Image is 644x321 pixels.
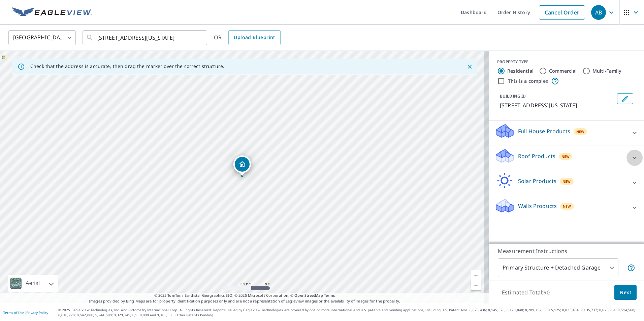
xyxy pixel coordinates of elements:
label: Residential [507,68,534,74]
span: Your report will include the primary structure and a detached garage if one exists. [627,264,635,272]
img: EV Logo [12,7,92,17]
span: New [562,179,571,184]
p: | [3,311,48,315]
span: New [576,129,585,134]
p: Solar Products [518,177,556,185]
div: Aerial [8,275,58,292]
div: Primary Structure + Detached Garage [498,258,618,277]
span: © 2025 TomTom, Earthstar Geographics SIO, © 2025 Microsoft Corporation, © [154,293,335,298]
p: Roof Products [518,152,555,160]
button: Next [614,285,637,300]
a: Current Level 17, Zoom In [471,270,481,280]
div: Walls ProductsNew [494,198,639,217]
div: Full House ProductsNew [494,123,639,142]
div: Roof ProductsNew [494,148,639,167]
p: Check that the address is accurate, then drag the marker over the correct structure. [30,63,224,69]
div: AB [591,5,606,20]
p: [STREET_ADDRESS][US_STATE] [500,101,614,109]
label: Multi-Family [592,68,622,74]
span: Next [620,288,631,297]
p: © 2025 Eagle View Technologies, Inc. and Pictometry International Corp. All Rights Reserved. Repo... [58,308,641,318]
p: BUILDING ID [500,93,526,99]
p: Measurement Instructions [498,247,635,255]
p: Full House Products [518,127,570,135]
span: New [561,154,570,159]
div: [GEOGRAPHIC_DATA] [8,28,76,47]
p: Estimated Total: $0 [496,285,555,300]
label: Commercial [549,68,577,74]
a: Cancel Order [539,5,585,20]
a: OpenStreetMap [294,293,323,298]
button: Close [465,62,474,71]
a: Upload Blueprint [228,30,280,45]
div: Solar ProductsNew [494,173,639,192]
div: Aerial [24,275,42,292]
input: Search by address or latitude-longitude [97,28,193,47]
div: OR [214,30,281,45]
a: Privacy Policy [26,310,48,315]
p: Walls Products [518,202,557,210]
span: Upload Blueprint [234,33,275,42]
div: PROPERTY TYPE [497,59,636,65]
span: New [563,204,571,209]
a: Current Level 17, Zoom Out [471,280,481,290]
label: This is a complex [508,78,548,84]
button: Edit building 1 [617,93,633,104]
a: Terms of Use [3,310,24,315]
div: Dropped pin, building 1, Residential property, 200 Ohio Ave Pandora, OH 45877 [233,155,251,176]
a: Terms [324,293,335,298]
